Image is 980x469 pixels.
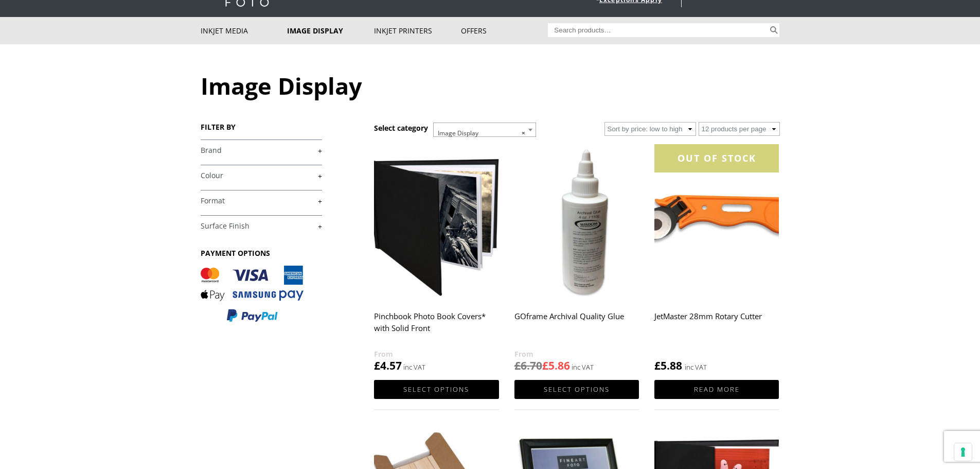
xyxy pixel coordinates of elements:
[433,123,536,137] span: Image Display
[201,122,322,132] h3: FILTER BY
[604,122,696,136] select: Shop order
[514,380,639,399] a: Select options for “GOframe Archival Quality Glue”
[201,17,288,44] a: Inkjet Media
[654,144,779,172] div: OUT OF STOCK
[201,196,322,206] a: +
[522,126,525,141] span: ×
[654,307,779,348] h2: JetMaster 28mm Rotary Cutter
[434,123,536,144] span: Image Display
[201,190,322,211] h4: Format
[514,358,521,373] span: £
[201,146,322,155] a: +
[201,248,322,258] h3: PAYMENT OPTIONS
[201,140,322,160] h4: Brand
[374,358,380,373] span: £
[461,17,548,44] a: Offers
[514,307,639,348] h2: GOframe Archival Quality Glue
[542,358,570,373] bdi: 5.86
[374,144,498,300] img: Pinchbook Photo Book Covers* with Solid Front
[654,358,682,373] bdi: 5.88
[287,17,374,44] a: Image Display
[374,144,498,373] a: Pinchbook Photo Book Covers* with Solid Front £4.57
[201,165,322,185] h4: Colour
[514,144,639,373] a: GOframe Archival Quality Glue £6.70£5.86
[374,307,498,348] h2: Pinchbook Photo Book Covers* with Solid Front
[374,123,428,133] h3: Select category
[514,144,639,300] img: GOframe Archival Quality Glue
[514,358,542,373] bdi: 6.70
[685,361,707,373] strong: inc VAT
[201,70,780,101] h1: Image Display
[374,358,402,373] bdi: 4.57
[548,23,768,37] input: Search products…
[654,144,779,373] a: OUT OF STOCKJetMaster 28mm Rotary Cutter £5.88 inc VAT
[954,443,972,461] button: Your consent preferences for tracking technologies
[201,215,322,236] h4: Surface Finish
[201,171,322,181] a: +
[201,266,304,323] img: PAYMENT OPTIONS
[654,144,779,300] img: JetMaster 28mm Rotary Cutter
[374,380,498,399] a: Select options for “Pinchbook Photo Book Covers* with Solid Front”
[768,23,780,37] button: Search
[654,358,661,373] span: £
[542,358,548,373] span: £
[201,221,322,231] a: +
[654,380,779,399] a: Read more about “JetMaster 28mm Rotary Cutter”
[374,17,461,44] a: Inkjet Printers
